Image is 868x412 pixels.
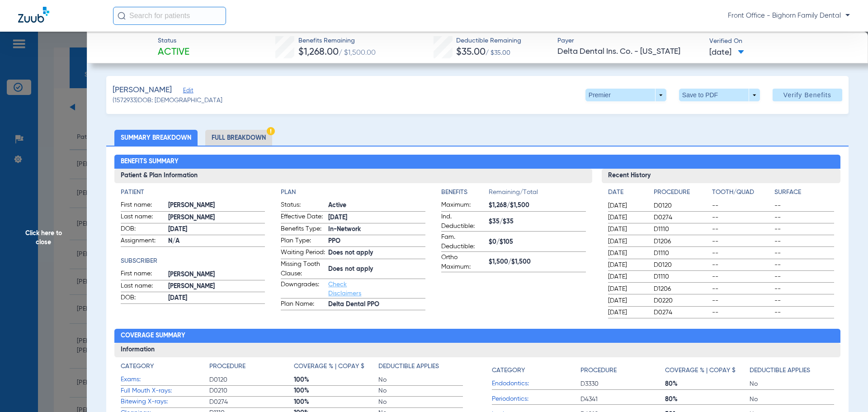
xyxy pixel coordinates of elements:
[158,36,189,46] span: Status
[18,7,49,23] img: Zuub Logo
[267,127,275,135] img: Hazard
[654,188,709,197] h4: Procedure
[654,201,709,210] span: D0120
[168,237,265,246] span: N/A
[489,237,586,247] span: $0/$105
[118,12,126,20] img: Search Icon
[712,296,772,305] span: --
[709,47,744,58] span: [DATE]
[168,225,265,234] span: [DATE]
[209,362,294,374] app-breakdown-title: Procedure
[294,362,378,374] app-breakdown-title: Coverage % | Copay $
[489,257,586,267] span: $1,500/$1,500
[654,188,709,200] app-breakdown-title: Procedure
[654,213,709,222] span: D0274
[774,188,834,197] h4: Surface
[121,224,165,235] span: DOB:
[121,375,209,384] span: Exams:
[168,282,265,291] span: [PERSON_NAME]
[774,237,834,246] span: --
[774,284,834,294] span: --
[441,188,489,200] app-breakdown-title: Benefits
[294,398,378,407] span: 100%
[712,308,772,317] span: --
[121,188,265,197] h4: Patient
[608,188,646,200] app-breakdown-title: Date
[608,249,646,258] span: [DATE]
[328,281,361,297] a: Check Disclaimers
[712,213,772,222] span: --
[823,369,868,412] iframe: Chat Widget
[712,225,772,234] span: --
[281,260,325,279] span: Missing Tooth Clause:
[580,395,665,404] span: D4341
[121,256,265,266] h4: Subscriber
[281,299,325,310] span: Plan Name:
[608,237,646,246] span: [DATE]
[281,248,325,259] span: Waiting Period:
[489,217,586,227] span: $35/$35
[298,36,376,46] span: Benefits Remaining
[712,237,772,246] span: --
[441,253,486,272] span: Ortho Maximum:
[585,89,666,101] button: Premier
[580,366,617,375] h4: Procedure
[441,188,489,197] h4: Benefits
[209,375,294,384] span: D0120
[654,260,709,270] span: D0120
[654,296,709,305] span: D0220
[608,296,646,305] span: [DATE]
[378,362,439,371] h4: Deductible Applies
[774,272,834,281] span: --
[774,225,834,234] span: --
[712,260,772,270] span: --
[339,49,376,57] span: / $1,500.00
[709,37,854,46] span: Verified On
[456,47,486,57] span: $35.00
[378,398,463,407] span: No
[281,212,325,223] span: Effective Date:
[712,188,772,200] app-breakdown-title: Tooth/Quad
[557,36,702,46] span: Payer
[168,270,265,279] span: [PERSON_NAME]
[121,293,165,304] span: DOB:
[456,36,521,46] span: Deductible Remaining
[654,284,709,294] span: D1206
[654,308,709,317] span: D0274
[750,362,834,379] app-breakdown-title: Deductible Applies
[114,329,841,343] h2: Coverage Summary
[774,260,834,270] span: --
[492,394,580,404] span: Periodontics:
[486,50,510,56] span: / $35.00
[113,96,222,105] span: (1572933) DOB: [DEMOGRAPHIC_DATA]
[608,225,646,234] span: [DATE]
[281,236,325,247] span: Plan Type:
[489,188,586,200] span: Remaining/Total
[441,200,486,211] span: Maximum:
[750,395,834,404] span: No
[113,85,172,96] span: [PERSON_NAME]
[328,300,425,309] span: Delta Dental PPO
[608,260,646,270] span: [DATE]
[774,188,834,200] app-breakdown-title: Surface
[608,308,646,317] span: [DATE]
[298,47,339,57] span: $1,268.00
[294,362,364,371] h4: Coverage % | Copay $
[205,130,272,146] li: Full Breakdown
[158,46,189,59] span: Active
[728,11,850,20] span: Front Office - Bighorn Family Dental
[114,343,841,357] h3: Information
[209,362,245,371] h4: Procedure
[281,188,425,197] h4: Plan
[608,188,646,197] h4: Date
[209,398,294,407] span: D0274
[378,386,463,395] span: No
[773,89,842,101] button: Verify Benefits
[492,362,580,379] app-breakdown-title: Category
[608,213,646,222] span: [DATE]
[608,284,646,294] span: [DATE]
[712,272,772,281] span: --
[712,284,772,294] span: --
